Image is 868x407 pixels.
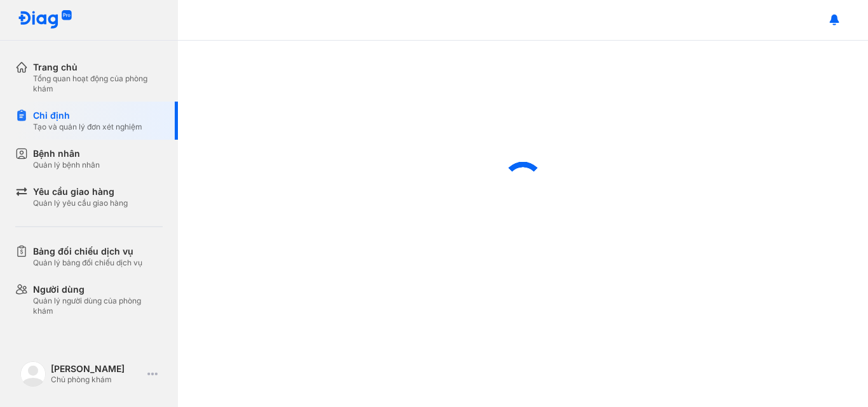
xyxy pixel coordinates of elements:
div: Yêu cầu giao hàng [33,185,128,198]
img: logo [18,10,72,30]
div: Trang chủ [33,61,163,74]
img: logo [20,361,46,387]
div: Quản lý bệnh nhân [33,160,100,170]
div: Chủ phòng khám [51,375,142,385]
div: Chỉ định [33,109,142,122]
div: [PERSON_NAME] [51,363,142,375]
div: Người dùng [33,283,163,296]
div: Quản lý bảng đối chiếu dịch vụ [33,258,142,268]
div: Quản lý người dùng của phòng khám [33,296,163,316]
div: Bảng đối chiếu dịch vụ [33,245,142,258]
div: Quản lý yêu cầu giao hàng [33,198,128,208]
div: Tổng quan hoạt động của phòng khám [33,74,163,94]
div: Bệnh nhân [33,147,100,160]
div: Tạo và quản lý đơn xét nghiệm [33,122,142,132]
